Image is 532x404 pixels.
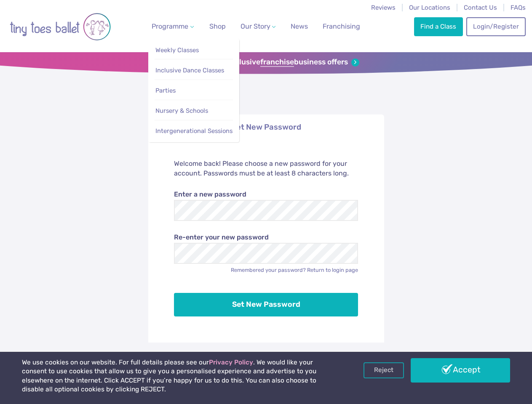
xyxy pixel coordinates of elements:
[152,22,188,30] span: Programme
[206,18,229,35] a: Shop
[466,17,525,36] a: Login/Register
[241,22,270,30] span: Our Story
[148,18,197,35] a: Programme
[174,293,358,316] button: Set New Password
[174,159,358,178] p: Welcome back! Please choose a new password for your account. Passwords must be at least 8 charact...
[174,190,358,199] label: Enter a new password
[155,43,233,58] a: Weekly Classes
[231,267,358,273] a: Remembered your password? Return to login page
[155,127,233,135] span: Intergenerational Sessions
[209,22,226,30] span: Shop
[319,18,364,35] a: Franchising
[371,4,396,11] a: Reviews
[174,233,358,242] label: Re-enter your new password
[237,18,279,35] a: Our Story
[155,123,233,139] a: Intergenerational Sessions
[464,4,497,11] a: Contact Us
[22,358,339,394] p: We use cookies on our website. For full details please see our . We would like your consent to us...
[409,4,450,11] a: Our Locations
[155,107,208,114] span: Nursery & Schools
[260,58,294,67] strong: franchise
[155,103,233,119] a: Nursery & Schools
[364,362,404,378] a: Reject
[291,22,308,30] span: News
[323,22,360,30] span: Franchising
[287,18,311,35] a: News
[155,87,176,94] span: Parties
[155,83,233,98] a: Parties
[511,4,526,11] a: FAQs
[411,358,510,383] a: Accept
[155,63,233,78] a: Inclusive Dance Classes
[209,359,253,366] a: Privacy Policy
[155,66,224,74] span: Inclusive Dance Classes
[173,58,359,67] a: Sign up for our exclusivefranchisebusiness offers
[155,46,199,54] span: Weekly Classes
[10,5,111,48] img: tiny toes ballet
[414,17,463,36] a: Find a Class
